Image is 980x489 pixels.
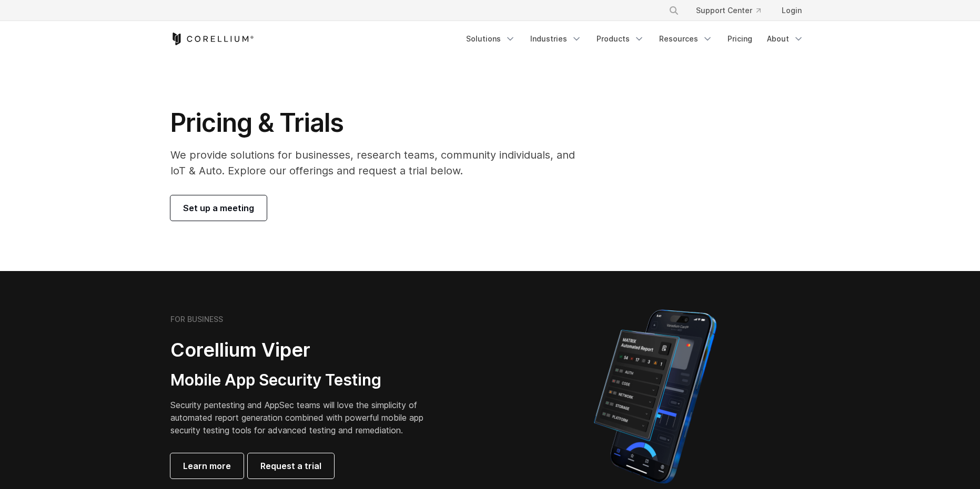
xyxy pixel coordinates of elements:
a: Products [590,29,651,48]
div: Navigation Menu [656,1,810,20]
a: Request a trial [248,453,334,478]
p: Security pentesting and AppSec teams will love the simplicity of automated report generation comb... [170,399,440,436]
a: Resources [653,29,719,48]
a: About [761,29,810,48]
a: Set up a meeting [170,195,267,221]
h6: FOR BUSINESS [170,315,223,324]
span: Learn more [183,460,231,472]
img: Corellium MATRIX automated report on iPhone showing app vulnerability test results across securit... [576,305,734,488]
div: Navigation Menu [460,29,810,48]
h1: Pricing & Trials [170,107,590,139]
a: Solutions [460,29,522,48]
button: Search [664,1,683,20]
h2: Corellium Viper [170,338,440,362]
a: Support Center [688,1,769,20]
a: Corellium Home [170,33,254,45]
a: Learn more [170,453,244,478]
span: Set up a meeting [183,202,254,214]
span: Request a trial [260,460,321,472]
h3: Mobile App Security Testing [170,370,440,390]
a: Industries [524,29,588,48]
a: Login [773,1,810,20]
a: Pricing [721,29,759,48]
p: We provide solutions for businesses, research teams, community individuals, and IoT & Auto. Explo... [170,147,590,179]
